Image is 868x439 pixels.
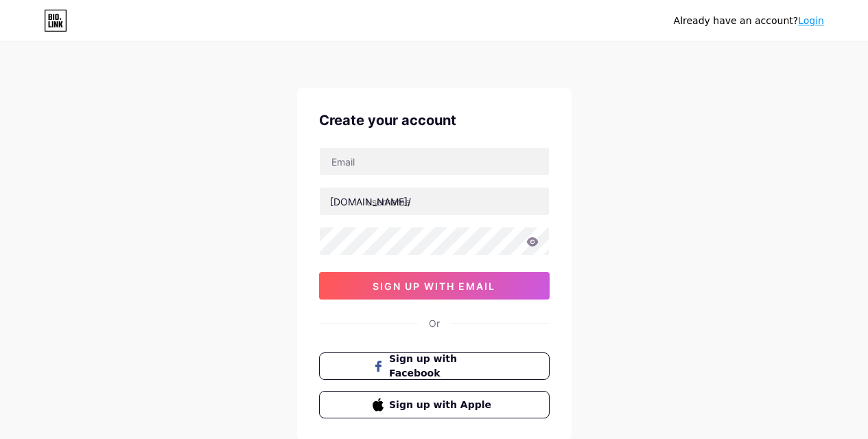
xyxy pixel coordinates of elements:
[429,316,440,330] div: Or
[373,280,495,292] span: sign up with email
[320,188,549,215] input: username
[319,272,550,300] button: sign up with email
[798,15,824,26] a: Login
[674,14,824,28] div: Already have an account?
[319,352,550,380] button: Sign up with Facebook
[319,391,550,418] button: Sign up with Apple
[330,194,411,209] div: [DOMAIN_NAME]/
[319,110,550,131] div: Create your account
[389,398,495,412] span: Sign up with Apple
[389,352,495,381] span: Sign up with Facebook
[320,148,549,175] input: Email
